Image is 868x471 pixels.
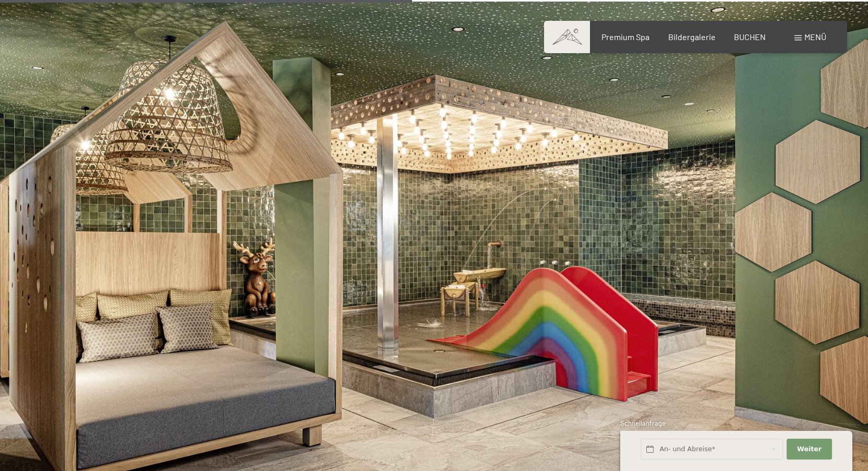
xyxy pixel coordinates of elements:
span: Schnellanfrage [620,419,666,427]
span: Weiter [797,444,822,454]
a: Premium Spa [601,32,649,42]
button: Weiter [787,439,831,460]
span: Menü [804,32,826,42]
a: Bildergalerie [668,32,716,42]
a: BUCHEN [734,32,766,42]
